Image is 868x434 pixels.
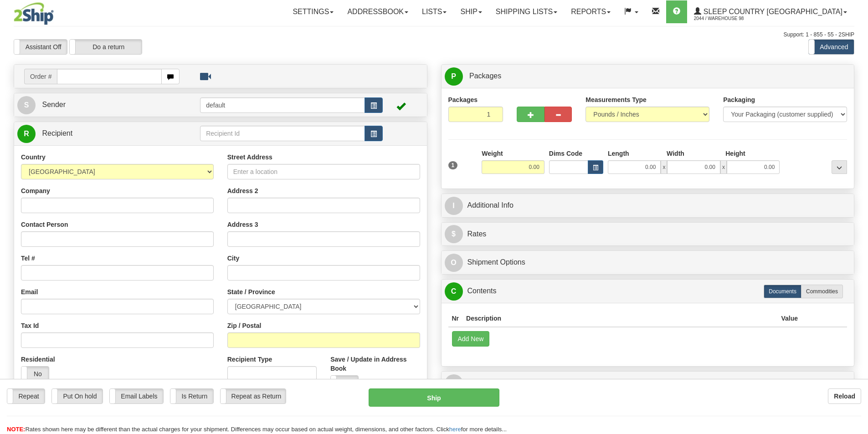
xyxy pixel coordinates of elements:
[227,164,420,179] input: Enter a location
[17,124,180,143] a: R Recipient
[227,186,258,195] label: Address 2
[701,8,842,15] span: Sleep Country [GEOGRAPHIC_DATA]
[564,0,617,23] a: Reports
[7,389,45,403] label: Repeat
[340,0,415,23] a: Addressbook
[832,160,847,174] div: ...
[801,285,843,298] label: Commodities
[720,160,727,174] span: x
[200,97,365,113] input: Sender Id
[7,426,25,433] span: NOTE:
[445,253,851,272] a: OShipment Options
[227,153,272,162] label: Street Address
[227,220,258,229] label: Address 3
[21,321,39,330] label: Tax Id
[445,67,463,86] span: P
[449,426,461,433] a: here
[17,96,200,114] a: S Sender
[445,67,851,86] a: P Packages
[445,225,851,244] a: $Rates
[452,331,490,347] button: Add New
[445,374,463,393] span: R
[21,153,46,162] label: Country
[21,186,50,195] label: Company
[694,14,762,23] span: 2044 / Warehouse 98
[42,129,72,137] span: Recipient
[445,282,851,301] a: CContents
[221,389,286,403] label: Repeat as Return
[687,0,854,23] a: Sleep Country [GEOGRAPHIC_DATA] 2044 / Warehouse 98
[42,101,66,108] span: Sender
[661,160,667,174] span: x
[14,2,54,25] img: logo2044.jpg
[445,282,463,301] span: C
[445,197,463,215] span: I
[14,31,854,39] div: Support: 1 - 855 - 55 - 2SHIP
[777,310,801,327] th: Value
[809,40,854,54] label: Advanced
[448,161,458,169] span: 1
[725,149,745,158] label: Height
[764,285,801,298] label: Documents
[21,355,55,364] label: Residential
[110,389,163,403] label: Email Labels
[445,254,463,272] span: O
[489,0,564,23] a: Shipping lists
[21,220,68,229] label: Contact Person
[415,0,453,23] a: Lists
[17,125,36,143] span: R
[200,126,365,141] input: Recipient Id
[286,0,340,23] a: Settings
[667,149,684,158] label: Width
[17,96,36,114] span: S
[586,95,647,104] label: Measurements Type
[445,374,851,393] a: RReturn Shipment
[445,225,463,243] span: $
[369,388,499,407] button: Ship
[227,321,262,330] label: Zip / Postal
[70,40,142,54] label: Do a return
[21,367,49,381] label: No
[24,69,57,84] span: Order #
[445,196,851,215] a: IAdditional Info
[828,388,861,404] button: Reload
[834,393,855,400] b: Reload
[723,95,755,104] label: Packaging
[482,149,503,158] label: Weight
[227,254,239,263] label: City
[227,355,272,364] label: Recipient Type
[453,0,488,23] a: Ship
[170,389,213,403] label: Is Return
[469,72,501,80] span: Packages
[21,254,35,263] label: Tel #
[462,310,777,327] th: Description
[608,149,629,158] label: Length
[331,376,358,390] label: No
[52,389,103,403] label: Put On hold
[227,287,275,296] label: State / Province
[448,310,463,327] th: Nr
[448,95,478,104] label: Packages
[14,40,67,54] label: Assistant Off
[549,149,582,158] label: Dims Code
[21,287,38,296] label: Email
[330,355,420,373] label: Save / Update in Address Book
